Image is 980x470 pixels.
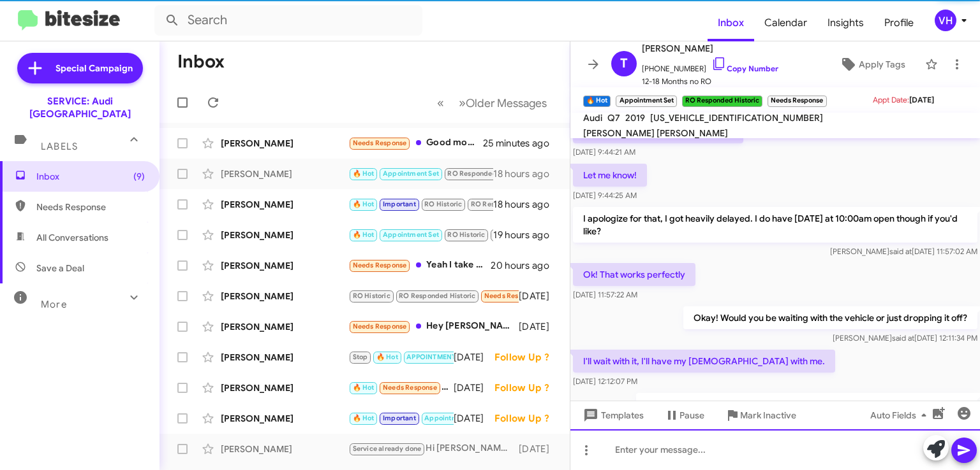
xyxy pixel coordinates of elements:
[625,112,645,124] span: 2019
[353,139,407,147] span: Needs Response
[607,112,620,124] span: Q7
[353,414,375,422] span: 🔥 Hot
[36,201,145,213] span: Needs Response
[424,200,462,208] span: RO Historic
[177,52,225,72] h1: Inbox
[459,95,466,111] span: »
[859,53,905,76] span: Apply Tags
[483,137,560,150] div: 25 minutes ago
[642,75,778,88] span: 12-18 Months no RO
[650,112,823,124] span: [US_VEHICLE_IDENTIFICATION_NUMBER]
[715,404,806,427] button: Mark Inactive
[874,4,924,41] a: Profile
[133,170,145,183] span: (9)
[654,404,715,427] button: Pause
[493,198,560,211] div: 18 hours ago
[353,261,407,269] span: Needs Response
[348,136,483,150] div: Good morning [PERSON_NAME] thank you for reaching out to me. Really appreciate I never gonna brin...
[740,404,796,427] span: Mark Inactive
[754,4,817,41] a: Calendar
[519,443,560,455] div: [DATE]
[583,127,728,139] span: [PERSON_NAME] [PERSON_NAME]
[353,231,375,239] span: 🔥 Hot
[221,290,348,303] div: [PERSON_NAME]
[581,404,644,427] span: Templates
[430,90,554,116] nav: Page navigation example
[682,96,762,107] small: RO Responded Historic
[935,10,956,31] div: VH
[447,169,524,178] span: RO Responded Historic
[892,333,914,343] span: said at
[154,5,422,36] input: Search
[17,53,143,83] a: Special Campaign
[860,404,942,427] button: Auto Fields
[573,263,695,286] p: Ok! That works perfectly
[221,351,348,364] div: [PERSON_NAME]
[353,292,390,300] span: RO Historic
[348,288,519,303] div: Hi, I was traveling out of the country for several weeks. Just got back. Is this service reminder...
[616,96,676,107] small: Appointment Set
[348,441,519,456] div: Hi [PERSON_NAME] this is [PERSON_NAME] at Audi [GEOGRAPHIC_DATA]. I wanted to check in with you a...
[573,207,977,243] p: I apologize for that, I got heavily delayed. I do have [DATE] at 10:00am open though if you'd like?
[573,164,647,187] p: Let me know!
[437,95,444,111] span: «
[348,166,493,181] div: I forgot to ask if this service was concord?
[36,170,145,183] span: Inbox
[353,383,375,392] span: 🔥 Hot
[36,231,108,244] span: All Conversations
[353,322,407,331] span: Needs Response
[830,246,977,256] span: [PERSON_NAME] [DATE] 11:57:02 AM
[494,381,560,394] div: Follow Up ?
[454,381,494,394] div: [DATE]
[41,299,67,310] span: More
[833,333,977,343] span: [PERSON_NAME] [DATE] 12:11:34 PM
[41,141,78,152] span: Labels
[583,112,602,124] span: Audi
[642,56,778,75] span: [PHONE_NUMBER]
[221,412,348,425] div: [PERSON_NAME]
[519,320,560,333] div: [DATE]
[494,412,560,425] div: Follow Up ?
[825,53,919,76] button: Apply Tags
[466,96,547,110] span: Older Messages
[642,41,778,56] span: [PERSON_NAME]
[383,200,416,208] span: Important
[348,227,493,242] div: Hi, I don't have the car anymore. Thanks for checking in
[221,167,348,180] div: [PERSON_NAME]
[353,445,422,453] span: Service already done
[348,197,493,211] div: Hi! I think we can safely schedule something for either later this week or some time next week. I...
[429,90,452,116] button: Previous
[573,290,637,299] span: [DATE] 11:57:22 AM
[817,4,874,41] span: Insights
[909,95,934,104] span: [DATE]
[636,393,977,416] p: Okay! You are all set for [DATE] morning at 10:00am for the upcoming service!
[348,319,519,334] div: Hey [PERSON_NAME]. I actually have moved down to [GEOGRAPHIC_DATA][PERSON_NAME], so a drive up to...
[491,259,560,272] div: 20 hours ago
[583,96,611,107] small: 🔥 Hot
[889,246,912,256] span: said at
[493,167,560,180] div: 18 hours ago
[870,404,932,427] span: Auto Fields
[454,412,494,425] div: [DATE]
[708,4,754,41] a: Inbox
[573,376,637,386] span: [DATE] 12:12:07 PM
[573,350,835,373] p: I'll wait with it, I'll have my [DEMOGRAPHIC_DATA] with me.
[447,231,485,239] span: RO Historic
[221,320,348,333] div: [PERSON_NAME]
[924,10,966,31] button: VH
[454,351,494,364] div: [DATE]
[353,169,375,178] span: 🔥 Hot
[570,404,654,427] button: Templates
[383,169,439,178] span: Appointment Set
[683,306,977,329] p: Okay! Would you be waiting with the vehicle or just dropping it off?
[493,229,560,241] div: 19 hours ago
[353,200,375,208] span: 🔥 Hot
[348,258,491,273] div: Yeah I take the train to work. Gave my Audi up at lease end.
[573,147,635,157] span: [DATE] 9:44:21 AM
[348,350,454,364] div: Ok got it in the calendar...
[383,414,416,422] span: Important
[36,262,84,274] span: Save a Deal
